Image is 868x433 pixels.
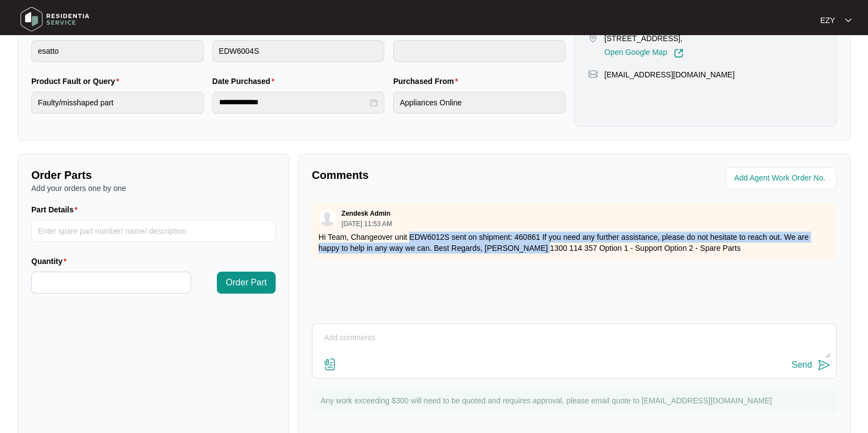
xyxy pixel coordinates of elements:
[31,183,276,194] p: Add your orders one by one
[31,220,276,242] input: Part Details
[31,204,82,215] label: Part Details
[588,69,598,79] img: map-pin
[792,358,831,373] button: Send
[604,33,684,44] p: [STREET_ADDRESS],
[31,76,124,87] label: Product Fault or Query
[31,256,71,267] label: Quantity
[792,360,812,370] div: Send
[341,209,390,218] p: Zendesk Admin
[393,40,565,62] input: Serial Number
[183,286,187,290] span: down
[178,272,191,283] span: Increase Value
[845,18,852,23] img: dropdown arrow
[341,221,392,227] p: [DATE] 11:53 AM
[31,40,204,62] input: Brand
[219,97,368,108] input: Date Purchased
[212,40,385,62] input: Product Model
[588,33,598,43] img: map-pin
[31,167,276,183] p: Order Parts
[226,276,267,289] span: Order Part
[32,272,191,293] input: Quantity
[217,272,276,294] button: Order Part
[820,15,835,26] p: EZY
[318,232,830,254] p: Hi Team, Changeover unit EDW6012S sent on shipment: 460861 If you need any further assistance, pl...
[212,76,279,87] label: Date Purchased
[734,172,830,185] input: Add Agent Work Order No.
[393,76,462,87] label: Purchased From
[321,395,831,406] p: Any work exceeding $300 will need to be quoted and requires approval, please email quote to [EMAI...
[183,275,187,279] span: up
[16,3,93,36] img: residentia service logo
[319,210,335,226] img: user.svg
[604,69,735,80] p: [EMAIL_ADDRESS][DOMAIN_NAME]
[604,48,684,58] a: Open Google Map
[323,358,337,371] img: file-attachment-doc.svg
[817,358,831,372] img: send-icon.svg
[312,167,567,183] p: Comments
[31,92,204,114] input: Product Fault or Query
[393,92,565,114] input: Purchased From
[178,283,191,293] span: Decrease Value
[674,48,684,58] img: Link-External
